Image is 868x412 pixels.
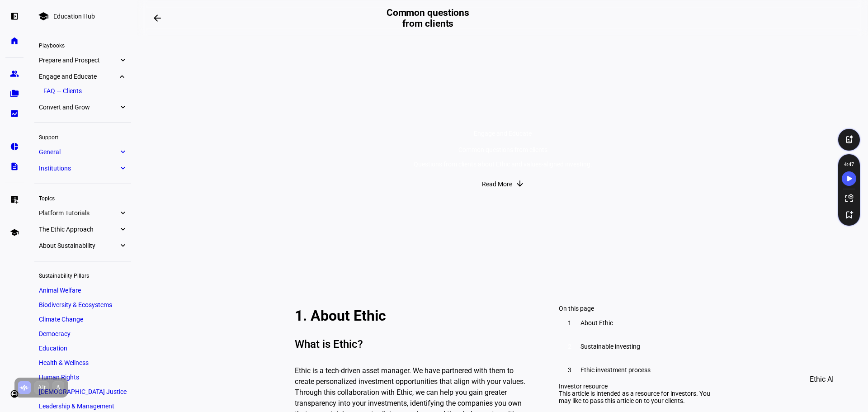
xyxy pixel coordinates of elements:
[559,383,711,390] div: Investor resource
[414,146,592,153] div: Common questions from clients
[810,369,834,390] span: Ethic AI
[385,7,471,29] h2: Common questions from clients
[118,225,127,234] eth-mat-symbol: expand_more
[10,12,19,21] eth-mat-symbol: left_panel_open
[39,301,112,308] span: Biodiversity & Ecosystems
[564,317,575,328] div: 1
[34,327,131,340] a: Democracy
[34,284,131,297] a: Animal Welfare
[34,342,131,355] a: Education
[39,209,118,217] span: Platform Tutorials
[118,208,127,218] eth-mat-symbol: expand_more
[580,366,651,374] span: Ethic investment process
[118,103,127,112] eth-mat-symbol: expand_more
[34,269,131,281] div: Sustainability Pillars
[38,11,49,22] mat-icon: school
[39,57,118,64] span: Prepare and Prospect
[559,390,711,404] div: This article is intended as a resource for investors. You may like to pass this article on to you...
[473,175,533,193] button: Read More
[5,32,24,50] a: home
[118,56,127,65] eth-mat-symbol: expand_more
[39,165,118,172] span: Institutions
[34,313,131,326] a: Climate Change
[34,146,131,158] a: Generalexpand_more
[580,343,640,350] span: Sustainable investing
[10,69,19,78] eth-mat-symbol: group
[10,109,19,118] eth-mat-symbol: bid_landscape
[118,164,127,173] eth-mat-symbol: expand_more
[39,242,118,249] span: About Sustainability
[5,137,24,156] a: pie_chart
[10,36,19,45] eth-mat-symbol: home
[34,130,131,143] div: Support
[118,147,127,156] eth-mat-symbol: expand_more
[39,316,83,323] span: Climate Change
[10,142,19,151] eth-mat-symbol: pie_chart
[39,374,79,381] span: Human Rights
[39,388,127,395] span: [DEMOGRAPHIC_DATA] Justice
[39,85,127,97] a: FAQ — Clients
[39,287,81,294] span: Animal Welfare
[414,161,592,168] div: Questions from clients about Ethic and values-aligned investing.
[53,13,95,20] div: Education Hub
[295,337,526,351] h4: What is Ethic?
[34,371,131,384] a: Human Rights
[515,179,524,188] mat-icon: arrow_downward
[797,369,846,390] button: Ethic AI
[34,298,131,311] a: Biodiversity & Ecosystems
[34,356,131,369] a: Health & Wellness
[39,359,89,366] span: Health & Wellness
[39,104,118,111] span: Convert and Grow
[118,72,127,81] eth-mat-symbol: expand_more
[5,104,24,123] a: bid_landscape
[482,175,512,193] span: Read More
[39,148,118,156] span: General
[580,319,613,327] span: About Ethic
[474,130,532,137] span: Engage and Educate
[39,226,118,233] span: The Ethic Approach
[5,157,24,175] a: description
[5,65,24,83] a: group
[34,38,131,51] div: Playbooks
[39,345,67,352] span: Education
[34,385,131,398] a: [DEMOGRAPHIC_DATA] Justice
[10,162,19,171] eth-mat-symbol: description
[34,191,131,204] div: Topics
[152,13,163,24] mat-icon: arrow_backwards
[10,389,19,398] eth-mat-symbol: account_circle
[10,195,19,204] eth-mat-symbol: list_alt_add
[10,89,19,98] eth-mat-symbol: folder_copy
[34,162,131,175] a: Institutionsexpand_more
[39,73,118,80] span: Engage and Educate
[295,307,526,325] h2: 1. About Ethic
[559,305,711,312] div: On this page
[39,403,114,410] span: Leadership & Management
[10,228,19,237] eth-mat-symbol: school
[564,365,575,375] div: 3
[564,341,575,352] div: 2
[39,330,71,337] span: Democracy
[118,241,127,250] eth-mat-symbol: expand_more
[5,85,24,103] a: folder_copy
